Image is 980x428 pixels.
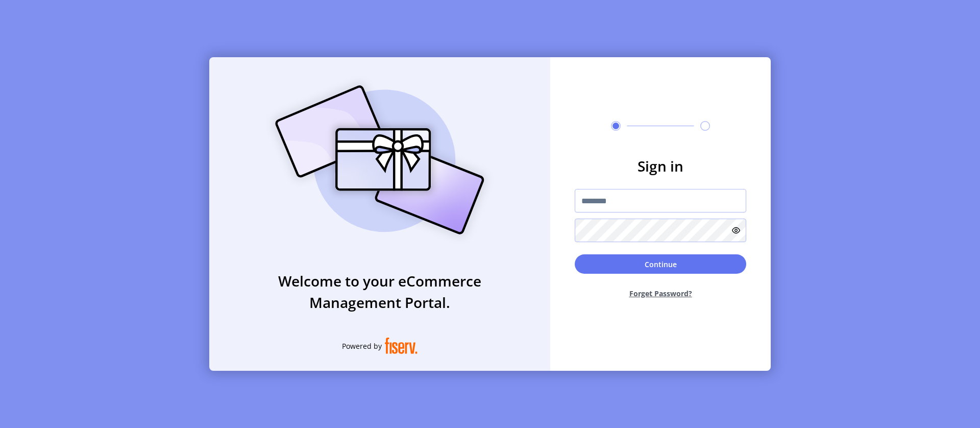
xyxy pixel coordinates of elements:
[575,254,746,274] button: Continue
[575,280,746,307] button: Forget Password?
[575,155,746,177] h3: Sign in
[342,341,382,351] span: Powered by
[209,270,550,313] h3: Welcome to your eCommerce Management Portal.
[260,74,500,246] img: card_Illustration.svg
